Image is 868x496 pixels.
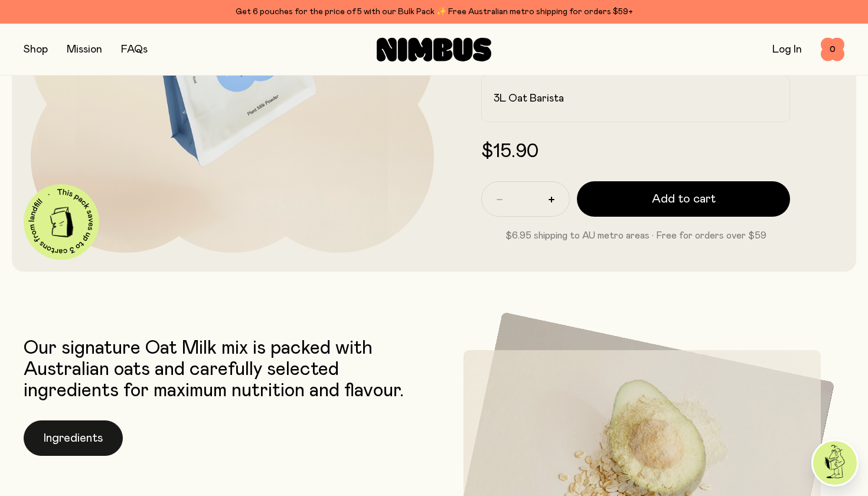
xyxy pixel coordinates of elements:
[772,44,802,55] a: Log In
[821,38,844,61] button: 0
[577,181,790,217] button: Add to cart
[24,420,123,456] button: Ingredients
[24,338,428,402] p: Our signature Oat Milk mix is packed with Australian oats and carefully selected ingredients for ...
[42,203,81,242] img: illustration-carton.png
[24,5,844,19] div: Get 6 pouches for the price of 5 with our Bulk Pack ✨ Free Australian metro shipping for orders $59+
[652,191,716,207] span: Add to cart
[67,44,102,55] a: Mission
[481,229,790,243] p: $6.95 shipping to AU metro areas · Free for orders over $59
[494,92,564,106] h2: 3L Oat Barista
[121,44,148,55] a: FAQs
[481,142,539,161] span: $15.90
[813,441,857,485] img: agent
